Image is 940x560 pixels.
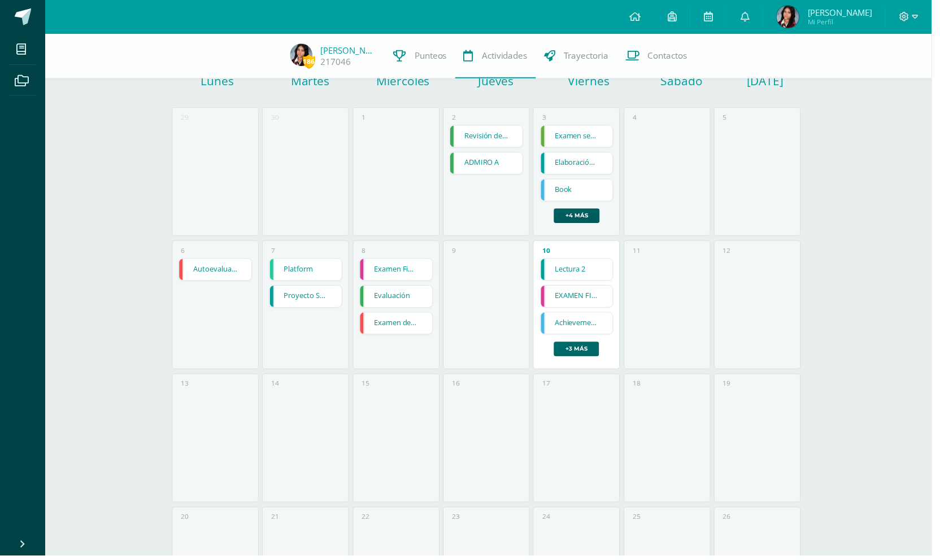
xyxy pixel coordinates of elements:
[272,288,346,310] div: Proyecto STEAM | Tarea
[365,382,373,392] div: 15
[638,248,646,257] div: 11
[273,382,281,392] div: 14
[182,113,190,123] div: 29
[272,288,345,310] a: Proyecto STEAM
[419,50,451,62] span: Punteos
[182,248,186,257] div: 6
[815,17,880,27] span: Mi Perfil
[547,113,551,123] div: 3
[729,248,737,257] div: 12
[454,126,528,149] div: Revisión de texto | Tarea
[545,315,619,338] div: Achievement Indicator | Tarea
[273,113,281,123] div: 30
[569,50,614,62] span: Trayectoria
[363,261,436,283] a: Examen Final
[559,345,604,360] a: +3 más
[547,382,555,392] div: 17
[456,248,460,257] div: 9
[268,74,358,90] h1: Martes
[486,50,532,62] span: Actividades
[815,7,880,18] span: [PERSON_NAME]
[545,154,619,176] div: Elaboración de pesebres | Tarea
[455,74,546,90] h1: Jueves
[638,517,646,526] div: 25
[363,261,437,283] div: Examen Final | Tarea
[180,261,254,283] div: Autoevaluación | Tarea
[363,315,437,338] div: Examen de unidad | Tarea
[459,34,541,79] a: Actividades
[306,55,318,69] span: 186
[365,113,369,123] div: 1
[547,248,555,257] div: 10
[545,181,619,203] div: Book | Tarea
[273,248,277,257] div: 7
[389,34,459,79] a: Punteos
[623,34,702,79] a: Contactos
[181,261,254,283] a: Autoevaluación
[729,517,737,526] div: 26
[541,34,623,79] a: Trayectoria
[454,127,527,148] a: Revisión de texto
[753,74,767,90] h1: [DATE]
[365,517,373,526] div: 22
[324,56,354,68] a: 217046
[559,211,605,225] a: +4 más
[729,113,733,123] div: 5
[638,113,642,123] div: 4
[454,154,528,176] div: ADMIRO A | Tarea
[324,45,380,56] a: [PERSON_NAME]
[293,44,315,67] img: 50f5168d7405944905a10948b013abec.png
[545,261,619,283] div: Lectura 2 | Tarea
[456,113,460,123] div: 2
[363,288,437,310] div: Evaluación | Tarea
[546,127,619,148] a: Examen semana 8
[363,288,436,310] a: Evaluación
[729,382,737,392] div: 19
[638,382,646,392] div: 18
[654,50,693,62] span: Contactos
[545,288,619,310] div: EXAMEN FINAL DE UNIDAD | Tarea
[365,248,369,257] div: 8
[546,316,619,337] a: Achievement Indicator
[363,316,436,337] a: Examen de unidad
[362,74,452,90] h1: Miércoles
[545,126,619,149] div: Examen semana 8 | Tarea
[182,382,190,392] div: 13
[546,154,619,176] a: Elaboración de pesebres
[273,517,281,526] div: 21
[643,74,733,90] h1: Sábado
[454,154,527,176] a: ADMIRO A
[174,74,264,90] h1: Lunes
[546,261,619,283] a: Lectura 2
[182,517,190,526] div: 20
[546,288,619,310] a: EXAMEN FINAL DE UNIDAD
[546,181,619,203] a: Book
[456,382,464,392] div: 16
[272,261,346,283] div: Platform | Tarea
[456,517,464,526] div: 23
[272,261,345,283] a: Platform
[547,517,555,526] div: 24
[784,6,806,28] img: 50f5168d7405944905a10948b013abec.png
[549,74,639,90] h1: Viernes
